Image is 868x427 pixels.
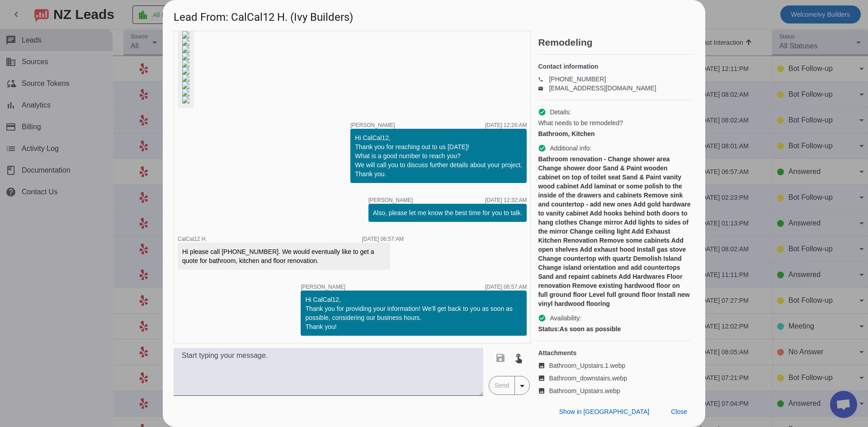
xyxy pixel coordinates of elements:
mat-icon: arrow_drop_down [517,380,528,391]
div: [DATE] 12:26:AM [485,122,527,128]
div: Bathroom renovation - Change shower area Change shower door Sand & Paint wooden cabinet on top of... [538,155,691,308]
h4: Contact information [538,62,691,71]
span: Details: [550,108,571,117]
div: Hi CalCal12, Thank you for reaching out to us [DATE]! What is a good number to reach you? We will... [355,133,522,178]
strong: Status: [538,325,559,333]
img: nywBtisvXSy2NdspS4hRIA [182,53,189,60]
div: [DATE] 06:57:AM [485,284,527,290]
span: Availability: [550,314,581,323]
mat-icon: image [538,375,549,382]
mat-icon: image [538,387,549,394]
a: [PHONE_NUMBER] [549,75,606,83]
span: Close [671,408,687,415]
img: 0TCKG6C2lMoVUvqekx91xA [182,60,189,67]
div: Hi please call [PHONE_NUMBER]. We would eventually like to get a quote for bathroom, kitchen and ... [182,247,386,265]
img: HW74LHIVaehEY5yuwasHIw [182,89,189,96]
mat-icon: touch_app [513,352,524,363]
span: [PERSON_NAME] [350,122,395,128]
div: Bathroom, Kitchen [538,129,691,138]
a: Bathroom_downstairs.webp [538,374,691,383]
span: Bathroom_Upstairs.webp [549,386,620,395]
button: Close [664,404,694,420]
img: wLp2uDAVi1yyMmkMvD-M2Q [182,46,189,53]
img: y8wcO-36nvqFG58ir7JfYQ [182,38,189,46]
mat-icon: check_circle [538,144,546,152]
img: 5SuNCJKoHFSCurZsiv722w [182,96,189,103]
span: CalCal12 H. [178,236,207,242]
mat-icon: check_circle [538,314,546,322]
a: Bathroom_Upstairs.1.webp [538,361,691,370]
img: I_YQhhIHzU0HB-vRCr1TCw [182,82,189,89]
div: [DATE] 12:32:AM [485,197,527,203]
mat-icon: phone [538,77,549,81]
img: 3cO0mawZphkA8bl25z4jJA [182,75,189,82]
span: Additional info: [550,144,591,153]
span: [PERSON_NAME] [368,197,413,203]
img: PPs_UrI-uXHBeTCjmUA9dA [182,67,189,75]
a: Bathroom_Upstairs.webp [538,386,691,395]
mat-icon: email [538,86,549,90]
div: [DATE] 06:57:AM [362,236,404,242]
mat-icon: image [538,362,549,369]
a: [EMAIL_ADDRESS][DOMAIN_NAME] [549,84,656,92]
mat-icon: check_circle [538,108,546,116]
button: Show in [GEOGRAPHIC_DATA] [552,404,656,420]
img: Eyf6NNgKeXHb6nft61UoHQ [182,31,189,38]
span: Bathroom_downstairs.webp [549,374,627,383]
div: Also, please let me know the best time for you to talk.​ [373,208,523,217]
h2: Remodeling [538,38,694,47]
span: [PERSON_NAME] [301,284,345,290]
div: As soon as possible [538,324,691,333]
div: Hi CalCal12, Thank you for providing your information! We'll get back to you as soon as possible,... [305,295,522,331]
h4: Attachments [538,348,691,357]
span: What needs to be remodeled? [538,118,623,127]
span: Show in [GEOGRAPHIC_DATA] [559,408,649,415]
span: Bathroom_Upstairs.1.webp [549,361,625,370]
